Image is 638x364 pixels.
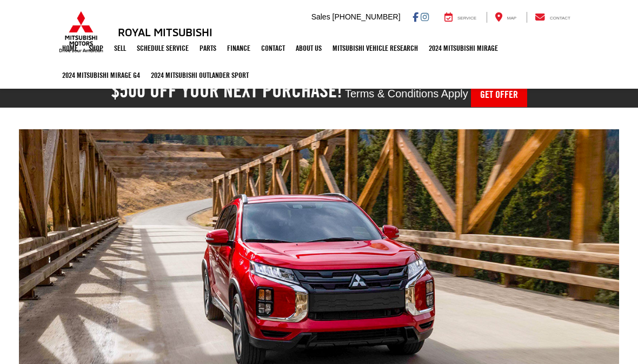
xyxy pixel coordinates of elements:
[194,35,222,62] a: Parts: Opens in a new tab
[487,12,524,23] a: Map
[413,12,418,21] a: Facebook: Click to visit our Facebook page
[57,62,145,89] a: 2024 Mitsubishi Mirage G4
[333,12,401,21] span: [PHONE_NUMBER]
[83,35,109,62] a: Shop
[57,35,83,62] a: Home
[109,35,131,62] a: Sell
[118,26,212,38] h3: Royal Mitsubishi
[421,12,429,21] a: Instagram: Click to visit our Instagram page
[471,82,527,107] a: Get Offer
[145,62,254,89] a: 2024 Mitsubishi Outlander SPORT
[527,12,579,23] a: Contact
[290,35,327,62] a: About Us
[57,11,105,53] img: Mitsubishi
[256,35,290,62] a: Contact
[550,16,570,21] span: Contact
[311,12,330,21] span: Sales
[327,35,423,62] a: Mitsubishi Vehicle Research
[222,35,256,62] a: Finance
[457,16,476,21] span: Service
[345,88,468,100] span: Terms & Conditions Apply
[507,16,516,21] span: Map
[111,80,342,101] h2: $500 off your next purchase!
[436,12,484,23] a: Service
[423,35,503,62] a: 2024 Mitsubishi Mirage
[131,35,194,62] a: Schedule Service: Opens in a new tab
